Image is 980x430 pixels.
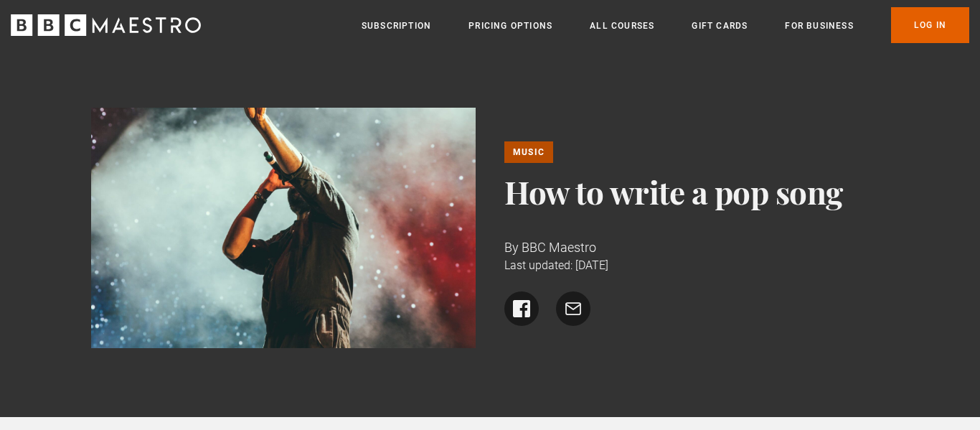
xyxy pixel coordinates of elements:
[504,174,890,209] h1: How to write a pop song
[504,258,608,272] time: Last updated: [DATE]
[522,240,596,255] span: BBC Maestro
[504,240,519,255] span: By
[91,108,476,348] img: A person performs
[504,141,553,163] a: Music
